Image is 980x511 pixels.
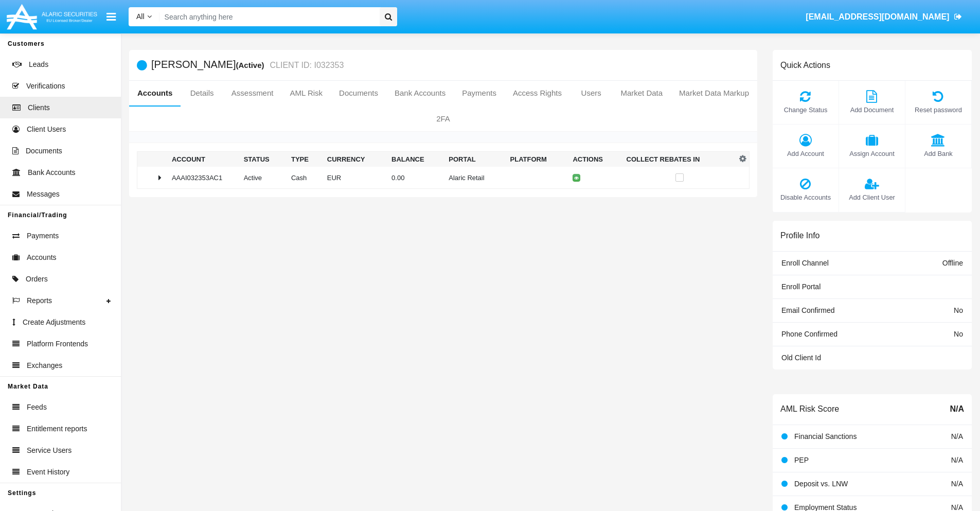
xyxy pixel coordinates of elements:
span: Add Document [844,105,900,115]
span: Add Client User [844,192,900,202]
span: Service Users [27,445,72,456]
span: Feeds [27,402,47,413]
span: Add Account [778,149,833,158]
span: Payments [27,231,59,241]
a: Accounts [129,81,181,105]
span: Enroll Channel [781,259,829,267]
a: Users [570,81,612,105]
th: Balance [387,152,444,167]
span: Leads [29,59,48,70]
a: Documents [331,81,386,105]
span: Financial Sanctions [794,432,857,440]
th: Account [168,152,240,167]
a: Bank Accounts [386,81,454,105]
td: Alaric Retail [444,167,506,189]
img: Logo image [5,2,99,32]
span: [EMAIL_ADDRESS][DOMAIN_NAME] [806,12,949,21]
a: All [129,11,159,22]
a: [EMAIL_ADDRESS][DOMAIN_NAME] [801,3,967,31]
a: Details [181,81,223,105]
span: Email Confirmed [781,306,834,314]
span: Entitlement reports [27,424,87,434]
span: PEP [794,456,809,464]
a: Market Data [612,81,671,105]
span: Disable Accounts [778,192,833,202]
td: EUR [323,167,387,189]
span: Phone Confirmed [781,330,838,338]
div: (Active) [236,59,267,71]
span: Reset password [911,105,966,115]
h6: AML Risk Score [780,404,839,414]
th: Status [240,152,287,167]
span: Reports [27,295,52,306]
h6: Profile Info [780,231,819,240]
span: Bank Accounts [28,167,76,178]
span: Enroll Portal [781,283,821,291]
td: 0.00 [387,167,444,189]
span: Clients [28,102,50,113]
input: Search [159,7,376,26]
span: Create Adjustments [23,317,85,328]
span: Client Users [27,124,66,135]
a: Payments [454,81,505,105]
span: No [954,330,963,338]
span: All [136,12,145,21]
span: Verifications [26,81,65,92]
span: Deposit vs. LNW [794,480,848,488]
th: Type [287,152,323,167]
td: Active [240,167,287,189]
span: Add Bank [911,149,966,158]
span: Documents [26,146,62,156]
a: Access Rights [505,81,570,105]
span: No [954,306,963,314]
a: Assessment [223,81,282,105]
h5: [PERSON_NAME] [151,59,344,71]
span: Change Status [778,105,833,115]
span: N/A [951,456,963,464]
a: AML Risk [281,81,331,105]
h6: Quick Actions [780,60,830,70]
span: Messages [27,189,60,200]
span: Old Client Id [781,354,821,362]
span: Orders [26,274,48,285]
a: 2FA [129,107,757,131]
span: Accounts [27,252,57,263]
small: CLIENT ID: I032353 [268,61,344,69]
th: Actions [568,152,622,167]
span: N/A [951,432,963,440]
th: Portal [444,152,506,167]
th: Collect Rebates In [622,152,737,167]
span: Exchanges [27,360,62,371]
span: Event History [27,467,69,478]
span: N/A [950,403,964,415]
td: Cash [287,167,323,189]
span: N/A [951,480,963,488]
span: Offline [942,259,963,267]
th: Platform [506,152,569,167]
td: AAAI032353AC1 [168,167,240,189]
a: Market Data Markup [671,81,757,105]
span: Assign Account [844,149,900,158]
span: Platform Frontends [27,339,88,349]
th: Currency [323,152,387,167]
